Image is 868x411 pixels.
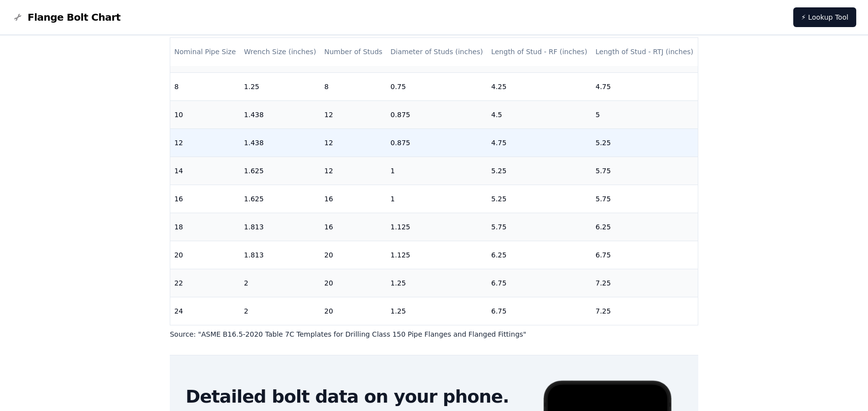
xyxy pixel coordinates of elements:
[170,72,240,100] td: 8
[170,157,240,185] td: 14
[186,387,525,407] h2: Detailed bolt data on your phone.
[240,100,320,128] td: 1.438
[487,185,591,213] td: 5.25
[28,10,121,24] span: Flange Bolt Chart
[240,157,320,185] td: 1.625
[487,157,591,185] td: 5.25
[320,185,387,213] td: 16
[387,185,488,213] td: 1
[170,185,240,213] td: 16
[320,100,387,128] td: 12
[240,185,320,213] td: 1.625
[170,100,240,128] td: 10
[320,241,387,269] td: 20
[240,72,320,100] td: 1.25
[591,241,698,269] td: 6.75
[387,213,488,241] td: 1.125
[591,269,698,297] td: 7.25
[170,269,240,297] td: 22
[240,297,320,325] td: 2
[487,269,591,297] td: 6.75
[591,297,698,325] td: 7.25
[170,38,240,66] th: Nominal Pipe Size
[170,329,698,339] p: Source: " ASME B16.5-2020 Table 7C Templates for Drilling Class 150 Pipe Flanges and Flanged Fitt...
[240,213,320,241] td: 1.813
[387,100,488,128] td: 0.875
[170,297,240,325] td: 24
[591,38,698,66] th: Length of Stud - RTJ (inches)
[591,128,698,157] td: 5.25
[170,241,240,269] td: 20
[387,157,488,185] td: 1
[320,297,387,325] td: 20
[591,100,698,128] td: 5
[487,241,591,269] td: 6.25
[320,269,387,297] td: 20
[487,128,591,157] td: 4.75
[170,213,240,241] td: 18
[320,38,387,66] th: Number of Studs
[487,297,591,325] td: 6.75
[591,157,698,185] td: 5.75
[170,128,240,157] td: 12
[387,241,488,269] td: 1.125
[387,297,488,325] td: 1.25
[320,128,387,157] td: 12
[487,100,591,128] td: 4.5
[387,38,488,66] th: Diameter of Studs (inches)
[387,72,488,100] td: 0.75
[487,38,591,66] th: Length of Stud - RF (inches)
[320,213,387,241] td: 16
[240,269,320,297] td: 2
[240,128,320,157] td: 1.438
[591,185,698,213] td: 5.75
[591,213,698,241] td: 6.25
[387,128,488,157] td: 0.875
[487,213,591,241] td: 5.75
[793,7,856,27] a: ⚡ Lookup Tool
[387,269,488,297] td: 1.25
[12,11,24,23] img: Flange Bolt Chart Logo
[320,72,387,100] td: 8
[12,10,121,24] a: Flange Bolt Chart LogoFlange Bolt Chart
[487,72,591,100] td: 4.25
[240,241,320,269] td: 1.813
[240,38,320,66] th: Wrench Size (inches)
[591,72,698,100] td: 4.75
[320,157,387,185] td: 12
